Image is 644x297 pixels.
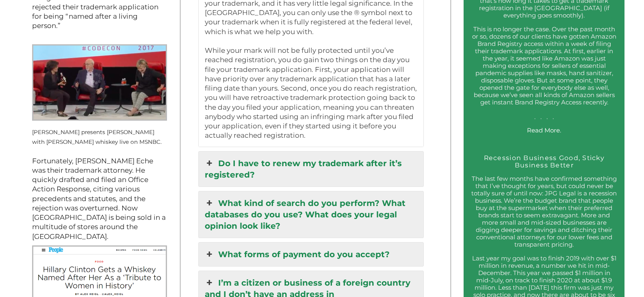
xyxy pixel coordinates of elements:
a: Recession Business Good, Sticky Business Better [484,154,605,169]
a: Do I have to renew my trademark after it’s registered? [199,152,423,186]
small: [PERSON_NAME] presents [PERSON_NAME] with [PERSON_NAME] whiskey live on MSNBC. [32,129,162,145]
p: Fortunately, [PERSON_NAME] Eche was their trademark attorney. He quickly drafted and filed an Off... [32,156,167,241]
p: This is no longer the case. Over the past month or so, dozens of our clients have gotten Amazon B... [470,26,618,121]
a: What forms of payment do you accept? [199,243,423,266]
a: What kind of search do you perform? What databases do you use? What does your legal opinion look ... [199,191,423,238]
a: Read More. [527,126,561,134]
p: The last few months have confirmed something that I’ve thought for years, but could never be tota... [470,175,618,248]
img: Kara Swisher presents Hillary Clinton with Rodham Rye live on MSNBC. [32,44,167,121]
